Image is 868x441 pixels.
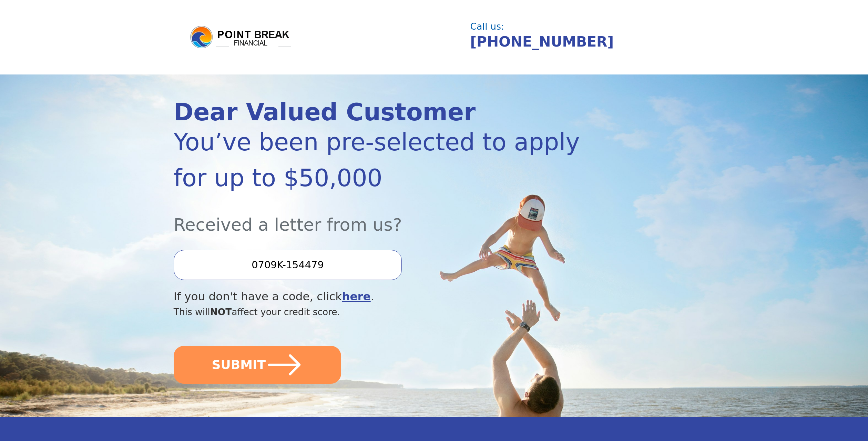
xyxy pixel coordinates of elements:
[174,305,616,319] div: This will affect your credit score.
[342,290,371,303] a: here
[174,288,616,305] div: If you don't have a code, click .
[174,250,402,280] input: Enter your Offer Code:
[174,346,341,384] button: SUBMIT
[189,25,293,50] img: logo.png
[470,33,614,50] a: [PHONE_NUMBER]
[174,124,616,196] div: You’ve been pre-selected to apply for up to $50,000
[210,307,232,317] span: NOT
[470,22,687,31] div: Call us:
[174,196,616,238] div: Received a letter from us?
[174,100,616,124] div: Dear Valued Customer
